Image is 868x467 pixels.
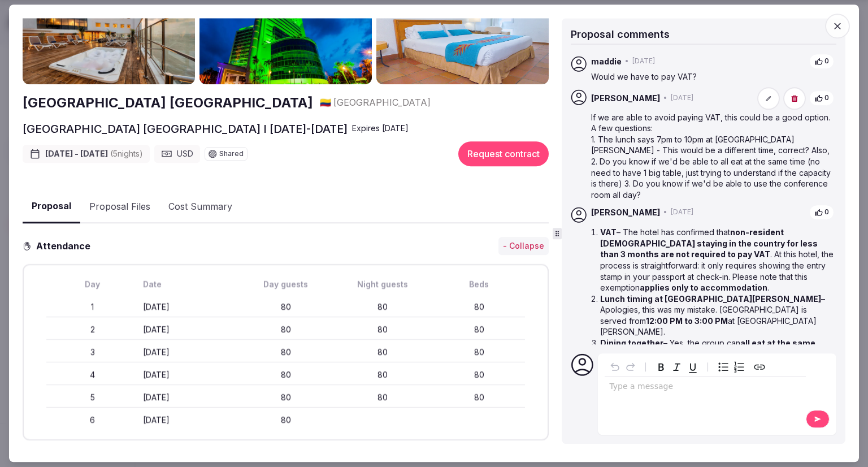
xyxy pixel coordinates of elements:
[23,191,80,224] button: Proposal
[824,93,829,103] span: 0
[46,414,138,426] div: 6
[591,134,834,201] p: 1. The lunch says 7pm to 10pm at [GEOGRAPHIC_DATA][PERSON_NAME] - This would be a different time,...
[809,54,834,69] button: 0
[143,392,235,403] div: [DATE]
[591,112,834,134] p: If we are able to avoid paying VAT, this could be a good option. A few questions:
[653,360,669,375] button: Bold
[240,279,332,290] div: Day guests
[591,93,660,104] span: [PERSON_NAME]
[809,205,834,220] button: 0
[46,369,138,380] div: 4
[600,293,834,338] li: – Apologies, this was my mistake. [GEOGRAPHIC_DATA] is served from at [GEOGRAPHIC_DATA][PERSON_NA...
[32,239,99,253] h3: Attendance
[336,347,428,358] div: 80
[45,149,143,160] span: [DATE] - [DATE]
[824,208,829,218] span: 0
[46,347,138,358] div: 3
[591,207,660,218] span: [PERSON_NAME]
[336,369,428,380] div: 80
[433,369,525,380] div: 80
[571,28,670,40] span: Proposal comments
[46,324,138,335] div: 2
[752,360,767,375] button: Create link
[591,56,622,67] span: maddie
[685,360,701,375] button: Underline
[433,279,525,290] div: Beds
[352,123,409,135] div: Expire s [DATE]
[600,294,821,304] strong: Lunch timing at [GEOGRAPHIC_DATA][PERSON_NAME]
[715,360,747,375] div: toggle group
[336,301,428,313] div: 80
[159,191,241,223] button: Cost Summary
[46,301,138,313] div: 1
[46,392,138,403] div: 5
[433,324,525,335] div: 80
[646,316,728,326] strong: 12:00 PM to 3:00 PM
[600,227,834,293] li: – The hotel has confirmed that . At this hotel, the process is straightforward: it only requires ...
[433,347,525,358] div: 80
[715,360,731,375] button: Bulleted list
[240,301,332,313] div: 80
[458,142,549,167] button: Request contract
[669,360,685,375] button: Italic
[336,392,428,403] div: 80
[600,338,834,360] li: – Yes, the group can .
[219,151,244,158] span: Shared
[433,392,525,403] div: 80
[632,57,655,66] span: [DATE]
[591,71,834,83] p: Would we have to pay VAT?
[625,57,629,66] span: •
[671,208,693,218] span: [DATE]
[143,414,235,426] div: [DATE]
[336,279,428,290] div: Night guests
[320,97,331,109] button: 🇨🇴
[143,279,235,290] div: Date
[809,90,834,106] button: 0
[23,93,313,113] a: [GEOGRAPHIC_DATA] [GEOGRAPHIC_DATA]
[731,360,747,375] button: Numbered list
[605,377,806,400] div: editable markdown
[23,122,348,137] h2: [GEOGRAPHIC_DATA] [GEOGRAPHIC_DATA] I [DATE]-[DATE]
[240,369,332,380] div: 80
[336,324,428,335] div: 80
[46,279,138,290] div: Day
[80,191,159,223] button: Proposal Files
[143,369,235,380] div: [DATE]
[663,208,667,218] span: •
[600,227,617,237] strong: VAT
[320,97,331,109] span: 🇨🇴
[240,347,332,358] div: 80
[240,414,332,426] div: 80
[110,149,143,159] span: ( 5 night s )
[600,338,663,348] strong: Dining together
[600,227,818,259] strong: non-resident [DEMOGRAPHIC_DATA] staying in the country for less than 3 months are not required to...
[143,347,235,358] div: [DATE]
[240,324,332,335] div: 80
[333,97,431,109] span: [GEOGRAPHIC_DATA]
[154,145,200,163] div: USD
[143,301,235,313] div: [DATE]
[143,324,235,335] div: [DATE]
[671,93,693,103] span: [DATE]
[640,283,767,292] strong: applies only to accommodation
[498,237,549,256] button: - Collapse
[824,57,829,66] span: 0
[663,93,667,103] span: •
[240,392,332,403] div: 80
[433,301,525,313] div: 80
